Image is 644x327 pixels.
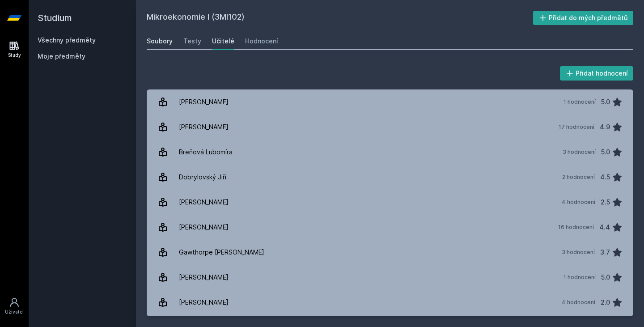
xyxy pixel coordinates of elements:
div: 4.9 [600,118,610,136]
div: 4 hodnocení [562,199,595,206]
div: [PERSON_NAME] [179,118,229,136]
div: 4.5 [600,168,610,186]
div: 5.0 [601,93,610,111]
div: 17 hodnocení [559,123,594,131]
div: 3 hodnocení [563,149,596,156]
div: [PERSON_NAME] [179,293,229,311]
div: 16 hodnocení [558,224,594,231]
div: 2 hodnocení [562,174,595,181]
a: [PERSON_NAME] 4 hodnocení 2.0 [147,290,633,315]
a: Hodnocení [245,32,278,50]
div: 3 hodnocení [562,249,595,256]
div: 4.4 [599,218,610,236]
div: 5.0 [601,268,610,286]
button: Přidat do mých předmětů [533,11,634,25]
div: [PERSON_NAME] [179,93,229,111]
a: Soubory [147,32,173,50]
div: Hodnocení [245,37,278,46]
div: [PERSON_NAME] [179,193,229,211]
span: Moje předměty [38,52,85,61]
div: Uživatel [5,309,24,315]
div: Učitelé [212,37,234,46]
div: Gawthorpe [PERSON_NAME] [179,243,264,261]
a: Uživatel [2,293,27,320]
a: [PERSON_NAME] 17 hodnocení 4.9 [147,115,633,140]
div: 5.0 [601,143,610,161]
div: 1 hodnocení [563,274,596,281]
a: Dobrylovský Jiří 2 hodnocení 4.5 [147,165,633,190]
a: Breňová Lubomíra 3 hodnocení 5.0 [147,140,633,165]
div: Dobrylovský Jiří [179,168,226,186]
div: 3.7 [600,243,610,261]
div: Soubory [147,37,173,46]
div: Breňová Lubomíra [179,143,233,161]
a: Gawthorpe [PERSON_NAME] 3 hodnocení 3.7 [147,240,633,265]
a: Study [2,36,27,63]
div: 2.0 [601,293,610,311]
div: [PERSON_NAME] [179,218,229,236]
div: 4 hodnocení [562,299,595,306]
div: [PERSON_NAME] [179,268,229,286]
h2: Mikroekonomie I (3MI102) [147,11,533,25]
a: [PERSON_NAME] 1 hodnocení 5.0 [147,265,633,290]
a: Všechny předměty [38,36,96,44]
button: Přidat hodnocení [560,66,634,81]
div: 2.5 [601,193,610,211]
a: [PERSON_NAME] 16 hodnocení 4.4 [147,215,633,240]
a: Učitelé [212,32,234,50]
a: [PERSON_NAME] 4 hodnocení 2.5 [147,190,633,215]
div: 1 hodnocení [563,98,596,106]
div: Testy [183,37,201,46]
a: Testy [183,32,201,50]
div: Study [8,52,21,59]
a: [PERSON_NAME] 1 hodnocení 5.0 [147,89,633,115]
